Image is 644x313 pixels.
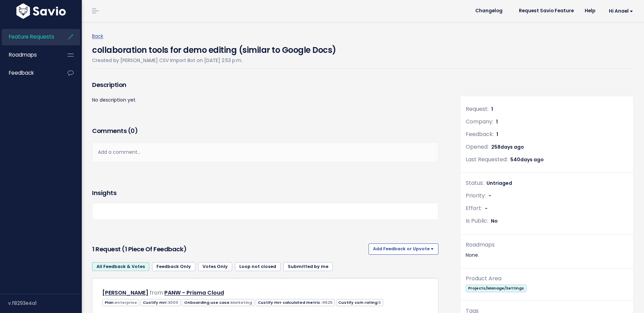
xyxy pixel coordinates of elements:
[92,33,103,40] a: Back
[8,294,82,312] div: v.f8293e4a1
[150,289,163,297] span: from
[579,6,601,16] a: Help
[496,131,498,138] span: 1
[140,299,180,306] span: Custify mrr:
[378,300,381,305] span: 5
[322,300,332,305] span: 4625
[92,188,116,198] h3: Insights
[92,96,438,104] p: No description yet.
[2,29,57,45] a: Feature Requests
[283,262,333,271] a: Submitted by me
[256,299,335,306] span: Custify mrr calculated metric :
[466,179,484,187] span: Status:
[2,65,57,81] a: Feedback
[496,118,498,125] span: 1
[486,180,512,187] span: Untriaged
[102,289,148,297] a: [PERSON_NAME]
[92,262,149,271] a: All Feedback & Votes
[92,80,438,90] h3: Description
[491,218,498,224] span: No
[520,156,544,163] span: days ago
[336,299,383,306] span: Custify csm rating:
[491,106,493,113] span: 1
[230,300,252,305] span: Marketing
[466,251,628,259] div: None.
[182,299,254,306] span: Onboarding use case:
[235,262,281,271] a: Loop not closed
[500,144,524,150] span: days ago
[2,47,57,63] a: Roadmaps
[601,6,639,16] a: Hi Anael
[466,155,508,163] span: Last Requested:
[466,274,628,284] div: Product Area
[491,144,524,150] span: 258
[510,156,544,163] span: 540
[92,57,242,64] span: Created by [PERSON_NAME] CSV Import Bot on [DATE] 2:53 p.m.
[466,105,489,113] span: Request:
[369,243,438,254] button: Add Feedback or Upvote
[131,126,135,135] span: 0
[92,244,366,254] h3: 1 Request (1 piece of Feedback)
[609,9,633,14] span: Hi Anael
[466,130,494,138] span: Feedback:
[198,262,232,271] a: Votes Only
[466,204,482,212] span: Effort:
[466,143,489,151] span: Opened:
[9,33,54,40] span: Feature Requests
[168,300,178,305] span: 3000
[15,3,68,19] img: logo-white.9d6f32f41409.svg
[466,240,628,250] div: Roadmaps
[102,299,139,306] span: Plan:
[475,9,503,13] span: Changelog
[466,217,488,225] span: Is Public:
[92,142,438,162] div: Add a comment...
[9,51,37,58] span: Roadmaps
[164,289,224,297] a: PANW - Prisma Cloud
[115,300,137,305] span: enterprise
[9,69,34,76] span: Feedback
[485,205,488,212] span: -
[466,118,493,125] span: Company:
[92,126,438,136] h3: Comments ( )
[466,192,486,199] span: Priority:
[513,6,579,16] a: Request Savio Feature
[92,41,336,56] h4: collaboration tools for demo editing (similar to Google Docs)
[466,285,526,292] span: Projects/Manage/Settings
[489,192,491,199] span: -
[152,262,195,271] a: Feedback Only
